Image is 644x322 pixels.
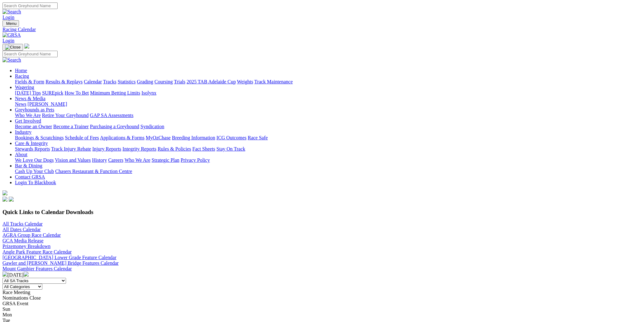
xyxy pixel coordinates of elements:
a: 2025 TAB Adelaide Cup [187,79,236,84]
div: Care & Integrity [15,146,642,152]
img: facebook.svg [2,197,7,202]
img: Search [2,9,21,15]
a: Fields & Form [15,79,44,84]
a: Rules & Policies [158,146,191,152]
div: GRSA Event [2,301,642,306]
a: Chasers Restaurant & Function Centre [55,169,132,174]
a: News & Media [15,96,45,101]
a: ICG Outcomes [216,135,246,140]
a: Cash Up Your Club [15,169,54,174]
a: Weights [237,79,253,84]
a: Login [2,38,14,43]
a: All Dates Calendar [2,227,41,232]
img: Close [5,45,21,50]
img: Search [2,57,21,63]
a: Stay On Track [216,146,245,152]
a: Retire Your Greyhound [42,113,89,118]
span: Menu [6,21,17,26]
a: Gawler and [PERSON_NAME] Bridge Features Calendar [2,260,119,266]
a: Careers [108,157,123,163]
img: chevron-right-pager-white.svg [24,272,29,277]
a: GCA Media Release [2,238,44,243]
a: GAP SA Assessments [90,113,134,118]
a: Minimum Betting Limits [90,90,140,96]
a: Mount Gambier Features Calendar [2,266,72,271]
div: Sun [2,306,642,312]
a: Login To Blackbook [15,180,56,185]
button: Toggle navigation [2,20,19,27]
a: Contact GRSA [15,174,45,180]
a: History [92,157,107,163]
a: Industry [15,129,31,135]
a: Racing Calendar [2,27,642,32]
a: Racing [15,73,29,79]
a: Isolynx [141,90,156,96]
a: Bar & Dining [15,163,42,168]
a: Breeding Information [172,135,215,140]
a: Tracks [103,79,116,84]
img: twitter.svg [9,197,14,202]
a: Who We Are [15,113,41,118]
a: Get Involved [15,118,41,124]
button: Toggle navigation [2,44,23,51]
a: Injury Reports [92,146,121,152]
a: Results & Replays [45,79,83,84]
a: Vision and Values [55,157,91,163]
a: Stewards Reports [15,146,50,152]
a: Become a Trainer [53,124,89,129]
div: Greyhounds as Pets [15,113,642,118]
div: Mon [2,312,642,318]
div: Nominations Close [2,295,642,301]
a: MyOzChase [146,135,171,140]
a: Home [15,68,27,73]
a: Coursing [154,79,173,84]
h3: Quick Links to Calendar Downloads [2,209,642,216]
a: Trials [174,79,185,84]
a: Schedule of Fees [65,135,99,140]
a: Care & Integrity [15,141,48,146]
a: Applications & Forms [100,135,144,140]
a: Grading [137,79,153,84]
a: Angle Park Feature Race Calendar [2,249,72,254]
img: GRSA [2,32,21,38]
a: Bookings & Scratchings [15,135,64,140]
a: How To Bet [65,90,89,96]
div: [DATE] [2,272,642,278]
a: Statistics [118,79,136,84]
a: Prizemoney Breakdown [2,244,50,249]
a: Track Injury Rebate [51,146,91,152]
a: All Tracks Calendar [2,221,43,226]
a: Strategic Plan [152,157,179,163]
div: Race Meeting [2,290,642,295]
input: Search [2,51,58,57]
a: Who We Are [125,157,150,163]
div: Racing [15,79,642,85]
a: We Love Our Dogs [15,157,54,163]
a: Wagering [15,85,34,90]
img: logo-grsa-white.png [24,44,29,49]
a: AGRA Group Race Calendar [2,232,61,238]
a: Privacy Policy [181,157,210,163]
a: Syndication [140,124,164,129]
a: Become an Owner [15,124,52,129]
a: Login [2,15,14,20]
a: SUREpick [42,90,63,96]
a: Race Safe [248,135,268,140]
img: logo-grsa-white.png [2,190,7,195]
input: Search [2,2,58,9]
a: Integrity Reports [122,146,156,152]
a: Calendar [84,79,102,84]
div: News & Media [15,101,642,107]
a: Purchasing a Greyhound [90,124,139,129]
div: Bar & Dining [15,169,642,174]
img: chevron-left-pager-white.svg [2,272,7,277]
div: Get Involved [15,124,642,129]
a: About [15,152,27,157]
div: About [15,157,642,163]
a: [DATE] Tips [15,90,41,96]
a: News [15,101,26,107]
a: Greyhounds as Pets [15,107,54,112]
a: Track Maintenance [254,79,293,84]
a: Fact Sheets [192,146,215,152]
